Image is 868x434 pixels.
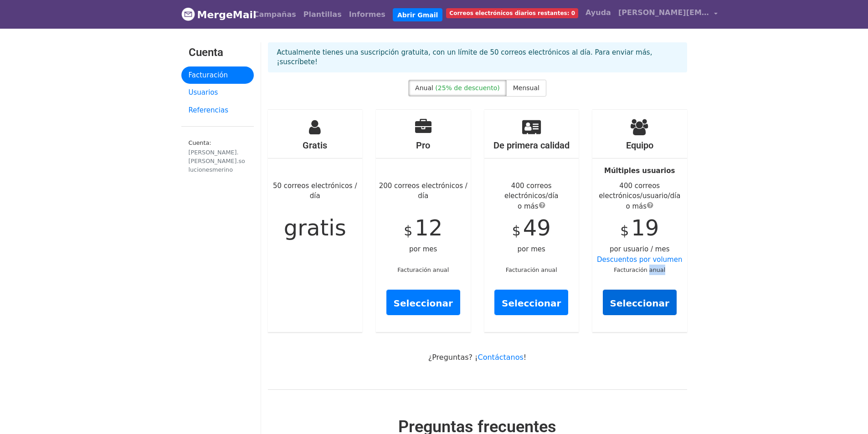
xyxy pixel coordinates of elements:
[409,245,437,253] font: por mes
[303,140,327,151] font: Gratis
[416,140,430,151] font: Pro
[478,353,524,362] a: Contáctanos
[620,223,629,239] font: $
[345,5,389,24] a: Informes
[493,140,570,151] font: De primera calidad
[300,5,345,24] a: Plantillas
[597,255,682,264] a: Descuentos por volumen
[442,4,582,22] a: Correos electrónicos diarios restantes: 0
[189,46,223,59] font: Cuenta
[181,7,195,21] img: Logotipo de MergeMail
[512,223,521,239] font: $
[386,290,460,315] a: Seleccionar
[494,290,568,315] a: Seleccionar
[415,84,433,92] font: Anual
[631,215,659,240] font: 19
[250,5,300,24] a: Campañas
[284,215,346,240] font: gratis
[603,290,677,315] a: Seleccionar
[449,10,575,16] font: Correos electrónicos diarios restantes: 0
[181,84,254,102] a: Usuarios
[379,182,467,200] font: 200 correos electrónicos / día
[626,140,653,151] font: Equipo
[189,139,211,146] font: Cuenta:
[197,9,257,20] font: MergeMail
[586,8,611,17] font: Ayuda
[610,245,669,253] font: por usuario / mes
[599,182,680,200] font: 400 correos electrónicos/usuario/día
[614,266,665,273] font: Facturación anual
[435,84,499,92] font: (25% de descuento)
[502,298,561,309] font: Seleccionar
[504,182,559,200] font: 400 correos electrónicos/día
[397,11,438,18] font: Abrir Gmail
[189,71,228,79] font: Facturación
[393,8,442,22] a: Abrir Gmail
[604,167,675,175] font: Múltiples usuarios
[404,223,412,239] font: $
[415,215,442,240] font: 12
[349,10,385,19] font: Informes
[582,4,615,22] a: Ayuda
[822,390,868,434] div: Widget de chat
[273,182,357,200] font: 50 correos electrónicos / día
[524,353,526,362] font: !
[303,10,342,19] font: Plantillas
[189,106,228,114] font: Referencias
[277,48,652,66] font: Actualmente tienes una suscripción gratuita, con un límite de 50 correos electrónicos al día. Par...
[254,10,296,19] font: Campañas
[822,390,868,434] iframe: Chat Widget
[518,202,539,210] font: o más
[397,266,449,273] font: Facturación anual
[181,5,243,24] a: MergeMail
[189,88,218,97] font: Usuarios
[394,298,453,309] font: Seleccionar
[181,66,254,84] a: Facturación
[428,353,478,362] font: ¿Preguntas? ¡
[626,202,647,210] font: o más
[615,4,721,25] a: [PERSON_NAME][EMAIL_ADDRESS][PERSON_NAME][DOMAIN_NAME]
[523,215,551,240] font: 49
[181,102,254,119] a: Referencias
[506,266,557,273] font: Facturación anual
[610,298,669,309] font: Seleccionar
[189,149,245,173] font: [PERSON_NAME].[PERSON_NAME].solucionesmerino
[513,84,539,92] font: Mensual
[518,245,545,253] font: por mes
